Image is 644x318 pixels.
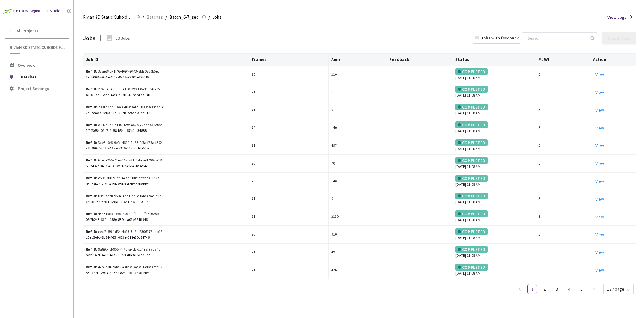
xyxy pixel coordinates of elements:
a: Batches [145,14,164,20]
td: 5 [536,83,563,101]
div: Jobs with feedback [481,34,519,41]
span: View Logs [607,14,626,21]
b: Ref ID: [86,176,97,180]
b: Ref ID: [86,193,97,198]
div: c6e15e9c-8b84-4654-826e-018e30b84746 [86,235,246,240]
td: 71 [249,190,329,208]
span: Batch_6-7_sec [169,14,198,21]
div: 2f0ac4d4-3d3c-4190-899d-0a33e94bc22f [86,86,164,92]
div: 47b5e0f6-9da6-430f-a1ac-a56d8a32ce92 [86,264,164,270]
th: Frames [249,54,329,66]
div: 53 Jobs [116,35,130,42]
td: 70 [249,226,329,244]
div: GT Studio [44,8,61,14]
a: View [595,214,604,220]
li: / [143,14,144,21]
td: 140 [329,173,387,190]
div: COMPLETED [455,104,488,110]
th: Action [563,54,636,66]
td: 5 [536,155,563,173]
span: Batches [21,71,63,83]
a: 1 [528,284,537,294]
td: 70 [249,66,329,84]
div: 8e923675-70f8-4096-a968-d20fcc38abbe [86,181,246,187]
div: COMPLETED [455,228,488,235]
b: Ref ID: [86,140,97,145]
div: COMPLETED [455,193,488,199]
div: COMPLETED [455,68,488,75]
th: Anns [329,54,387,66]
div: [DATE] 11:08 AM [455,86,533,98]
td: 5 [536,244,563,261]
a: View [595,89,604,95]
li: 1 [527,284,537,294]
a: View [595,196,604,202]
input: Search [524,33,589,44]
div: a1025ad0-2fdb-44f3-a030-663bdb1a7030 [86,92,246,98]
div: d74248a4-4116-429f-a52b-72da4c3420bf [86,122,164,128]
li: 2 [540,284,549,294]
b: Ref ID: [86,211,97,216]
td: 210 [329,66,387,84]
td: 5 [536,173,563,190]
span: Overview [18,62,35,68]
div: Page Size [603,284,634,292]
li: / [165,14,167,21]
td: 497 [329,244,387,261]
div: 2001d3dd-3aa3-480f-ad21-009da88e7e7e [86,104,164,110]
td: 910 [329,226,387,244]
td: 5 [536,101,563,119]
td: 71 [249,208,329,226]
li: 3 [552,284,562,294]
a: View [595,143,604,148]
div: COMPLETED [455,86,488,93]
a: View [595,72,604,77]
span: Rivian 3D Static Cuboids fixed[2024-25] [10,45,65,50]
span: right [592,287,595,291]
div: [DATE] 11:08 AM [455,264,533,276]
div: 07f2b243-660e-4580-839a-a03e284ff945 [86,217,246,223]
span: All Projects [17,28,38,34]
span: Batches [147,14,163,21]
div: 9a89bffd-955f-4f7d-a4d3-1c4eaf9ada4c [86,247,164,252]
li: Next Page [589,284,599,294]
div: [DATE] 11:08 AM [455,157,533,170]
th: Status [453,54,536,66]
div: 1f943684-01e7-4158-b54a-57bfac34888d [86,128,246,134]
a: 4 [564,284,574,294]
li: Previous Page [515,284,525,294]
div: [DATE] 11:08 AM [455,228,533,241]
span: 12 / page [607,284,630,294]
div: COMPLETED [455,264,488,271]
div: Create Jobs [608,36,630,41]
div: COMPLETED [455,121,488,128]
div: COMPLETED [455,139,488,146]
div: [DATE] 11:08 AM [455,121,533,134]
div: 88c87c28-9584-4cd1-bc1e-8dd32ac7e1d0 [86,193,164,199]
td: 71 [329,83,387,101]
div: 3ce6c0e5-9efd-4619-9d75-0f5ad78ad502 [86,140,164,146]
div: Jobs [83,33,96,43]
td: 71 [249,83,329,101]
span: Jobs [212,14,222,21]
div: COMPLETED [455,175,488,182]
b: Ref ID: [86,247,97,252]
div: 6ce0e255-74ef-44ab-8111-bcadf796aa38 [86,157,164,163]
td: 426 [329,261,387,279]
div: b2fb737d-3416-4275-9758-d0ea162ed6e2 [86,252,246,258]
span: Rivian 3D Static Cuboids fixed[2024-25] [83,14,133,21]
a: View [595,232,604,237]
span: left [518,287,522,291]
td: 5 [536,137,563,155]
td: 5 [536,66,563,84]
li: 5 [576,284,586,294]
td: 5 [536,208,563,226]
b: Ref ID: [86,158,97,162]
a: View [595,249,604,255]
b: Ref ID: [86,105,97,109]
div: [DATE] 11:08 AM [455,246,533,259]
span: Project Settings [18,86,49,91]
td: 5 [536,190,563,208]
td: 5 [536,119,563,137]
b: Ref ID: [86,87,97,91]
